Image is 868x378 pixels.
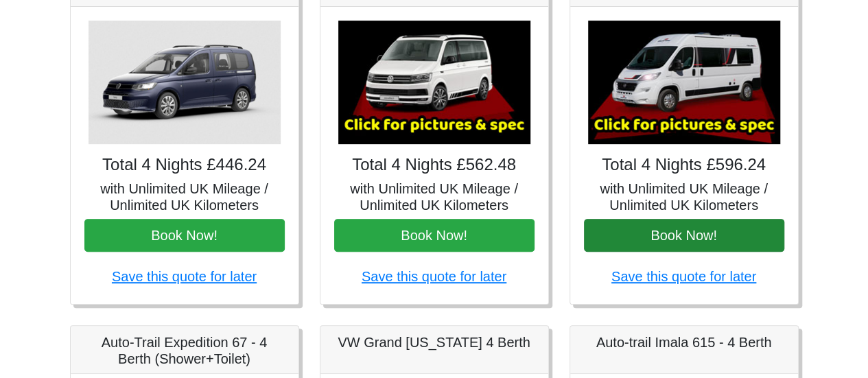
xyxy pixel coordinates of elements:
button: Book Now! [84,219,285,252]
button: Book Now! [334,219,535,252]
a: Save this quote for later [112,269,257,284]
h4: Total 4 Nights £446.24 [84,155,285,175]
img: Auto-Trail Expedition 66 - 2 Berth (Shower+Toilet) [588,21,780,144]
h4: Total 4 Nights £562.48 [334,155,535,175]
h5: with Unlimited UK Mileage / Unlimited UK Kilometers [584,180,784,213]
h5: VW Grand [US_STATE] 4 Berth [334,334,535,351]
img: VW California Ocean T6.1 (Auto, Awning) [338,21,530,144]
h5: with Unlimited UK Mileage / Unlimited UK Kilometers [84,180,285,213]
button: Book Now! [584,219,784,252]
h5: Auto-Trail Expedition 67 - 4 Berth (Shower+Toilet) [84,334,285,367]
a: Save this quote for later [362,269,506,284]
h5: with Unlimited UK Mileage / Unlimited UK Kilometers [334,180,535,213]
h5: Auto-trail Imala 615 - 4 Berth [584,334,784,351]
h4: Total 4 Nights £596.24 [584,155,784,175]
img: VW Caddy California Maxi [89,21,281,144]
a: Save this quote for later [611,269,756,284]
